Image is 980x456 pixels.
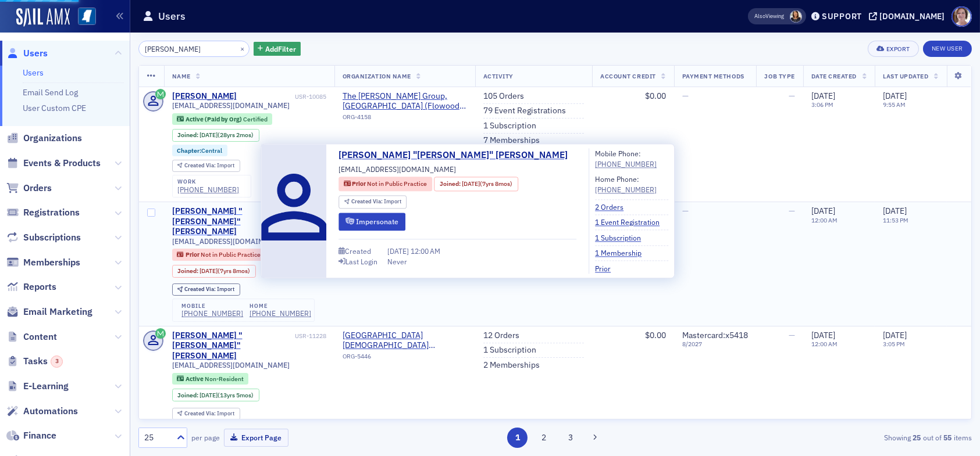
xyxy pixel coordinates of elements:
a: Active Non-Resident [177,375,243,382]
span: Non-Resident [205,375,244,383]
button: Export [868,41,918,57]
a: Chapter:Central [177,147,222,155]
a: 2 Orders [595,202,632,212]
span: Account Credit [600,72,655,80]
a: Users [6,47,48,60]
div: Export [886,46,910,52]
div: Created Via: Import [172,283,240,296]
div: USR-11228 [295,332,326,340]
span: [DATE] [811,91,835,101]
a: Users [23,67,44,78]
a: [PHONE_NUMBER] [250,309,311,318]
a: [PERSON_NAME] "[PERSON_NAME]" [PERSON_NAME] [172,331,293,361]
div: Prior: Prior: Not in Public Practice [172,249,266,260]
div: Joined: 1997-07-01 00:00:00 [172,129,259,142]
a: Prior Not in Public Practice [177,251,260,258]
span: E-Learning [23,380,69,393]
div: Support [822,11,862,21]
div: (13yrs 5mos) [199,392,254,399]
div: Active: Active: Non-Resident [172,373,249,385]
span: Memberships [23,256,80,269]
a: Memberships [6,256,80,269]
span: Reports [23,281,56,293]
span: Content [23,331,57,343]
span: Mastercard : x5418 [682,330,748,340]
div: [PHONE_NUMBER] [595,184,657,195]
span: Joined : [177,131,199,139]
button: × [237,43,248,53]
span: Job Type [765,72,795,80]
span: Profile [952,6,972,27]
span: [DATE] [883,91,907,101]
a: 1 Subscription [483,121,536,131]
div: Import [184,286,234,293]
span: Active (Paid by Org) [186,115,243,123]
a: Subscriptions [6,231,81,244]
div: Joined: 2017-12-28 00:00:00 [434,177,518,191]
button: AddFilter [254,42,301,56]
span: — [789,330,795,340]
label: per page [191,432,220,443]
span: [EMAIL_ADDRESS][DOMAIN_NAME] [338,164,456,174]
span: Noma Burge [790,10,802,23]
span: Prior [352,179,367,188]
span: [EMAIL_ADDRESS][DOMAIN_NAME] [172,237,290,246]
div: 25 [144,432,170,444]
span: Macon Road Baptist School (Arlington, TN) [343,331,467,351]
span: [EMAIL_ADDRESS][DOMAIN_NAME] [172,361,290,369]
div: USR-10085 [238,93,326,100]
span: Add Filter [265,44,296,54]
span: Organization Name [343,72,411,80]
span: Joined : [177,392,199,399]
a: [PERSON_NAME] "[PERSON_NAME]" [PERSON_NAME] [172,206,293,237]
button: 2 [534,428,554,448]
span: $0.00 [645,91,666,101]
a: Finance [6,429,56,442]
div: 3 [51,356,63,368]
span: [DATE] [199,267,218,275]
a: New User [923,41,972,57]
strong: 55 [942,432,954,443]
input: Search… [138,41,250,57]
span: — [789,206,795,216]
a: 12 Orders [483,331,519,341]
a: Organizations [6,132,82,145]
a: 7 Memberships [483,135,540,146]
span: Joined : [440,179,462,189]
div: (7yrs 8mos) [462,179,512,189]
div: work [177,178,239,185]
a: Content [6,331,57,343]
span: Automations [23,405,78,418]
div: home [250,303,311,310]
span: Created Via : [351,198,384,205]
a: [PHONE_NUMBER] [595,159,657,170]
time: 12:00 AM [811,216,838,224]
a: [PHONE_NUMBER] [177,185,239,194]
div: Joined: 2017-12-28 00:00:00 [172,265,256,278]
div: Import [351,199,401,205]
span: Not in Public Practice [367,179,427,188]
span: [EMAIL_ADDRESS][DOMAIN_NAME] [172,101,290,110]
span: [DATE] [811,206,835,216]
span: [DATE] [462,179,480,188]
a: Reports [6,281,56,293]
div: Created [345,248,371,254]
button: [DOMAIN_NAME] [869,12,949,20]
a: Email Marketing [6,306,92,318]
button: 3 [560,428,580,448]
a: 1 Event Registration [595,217,668,228]
span: The Burgess Group, PA (Flowood, MS) [343,91,467,112]
time: 3:06 PM [811,100,833,109]
span: — [682,91,689,101]
a: 1 Subscription [483,345,536,356]
span: — [789,91,795,101]
a: 105 Orders [483,91,524,102]
div: [DOMAIN_NAME] [879,11,945,21]
span: Orders [23,182,52,195]
a: [PERSON_NAME] [172,91,237,102]
div: Created Via: Import [338,195,407,209]
a: [PHONE_NUMBER] [181,309,243,318]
